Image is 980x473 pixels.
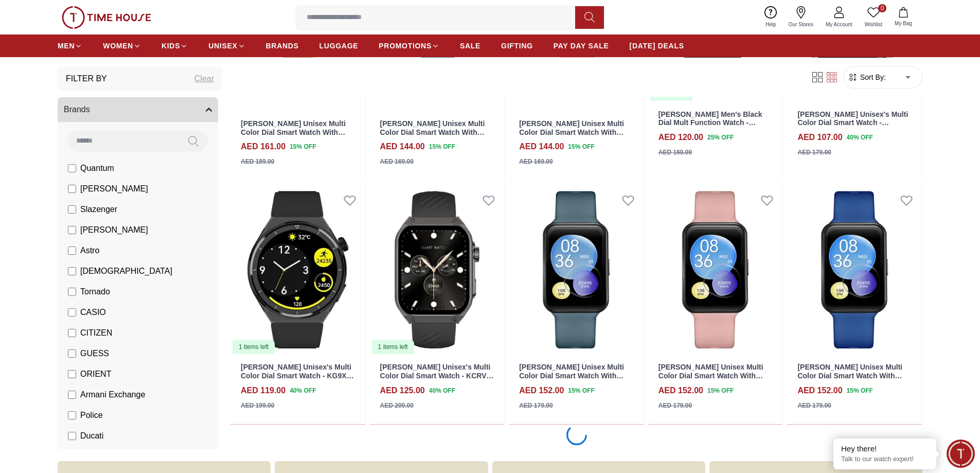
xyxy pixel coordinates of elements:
[859,4,888,30] a: 0Wishlist
[266,37,299,55] a: BRANDS
[58,37,82,55] a: MEN
[658,363,763,397] a: [PERSON_NAME] Unisex Multi Color Dial Smart Watch With Interchangeable Strap-KBLZ-XSBBP
[797,401,831,410] div: AED 179.00
[370,185,505,355] img: Kenneth Scott Unisex's Multi Color Dial Smart Watch - KCRV9-XSBBE
[162,41,180,51] span: KIDS
[290,386,316,395] span: 40 % OFF
[658,148,692,157] div: AED 160.00
[707,386,734,395] span: 15 % OFF
[80,162,114,174] span: Quantum
[841,444,929,454] div: Hey there!
[460,41,480,51] span: SALE
[241,384,286,397] h4: AED 119.00
[519,141,564,153] h4: AED 144.00
[554,41,609,51] span: PAY DAY SALE
[797,131,842,144] h4: AED 107.00
[241,401,274,410] div: AED 199.00
[858,72,886,82] span: Sort By:
[68,185,76,193] input: [PERSON_NAME]
[68,226,76,234] input: [PERSON_NAME]
[759,4,782,30] a: Help
[568,386,594,395] span: 15 % OFF
[241,157,274,166] div: AED 189.00
[847,386,873,395] span: 15 % OFF
[841,455,929,464] p: Talk to our watch expert!
[379,41,432,51] span: PROMOTIONS
[648,185,783,355] img: Kenneth Scott Unisex Multi Color Dial Smart Watch With Interchangeable Strap-KBLZ-XSBBP
[80,183,148,195] span: [PERSON_NAME]
[380,119,485,153] a: [PERSON_NAME] Unisex Multi Color Dial Smart Watch With Interchangeable Strap-KA10PRO-BSHBN
[707,133,734,142] span: 25 % OFF
[370,185,505,355] a: Kenneth Scott Unisex's Multi Color Dial Smart Watch - KCRV9-XSBBE1 items left
[68,164,76,172] input: Quantum
[80,286,110,298] span: Tornado
[103,41,133,51] span: WOMEN
[372,340,414,354] div: 1 items left
[68,308,76,317] input: CASIO
[68,370,76,378] input: ORIENT
[230,185,365,355] img: Kenneth Scott Unisex's Multi Color Dial Smart Watch - KG9X-XSBBH
[861,21,886,28] span: Wishlist
[266,41,299,51] span: BRANDS
[797,110,908,136] a: [PERSON_NAME] Unisex's Multi Color Dial Smart Watch - KULMX-SSOBX
[947,440,975,468] div: Chat Widget
[80,368,111,380] span: ORIENT
[68,411,76,419] input: Police
[630,41,684,51] span: [DATE] DEALS
[80,409,103,422] span: Police
[519,157,553,166] div: AED 169.00
[208,41,237,51] span: UNISEX
[380,157,414,166] div: AED 169.00
[233,340,275,354] div: 1 items left
[103,37,141,55] a: WOMEN
[80,347,109,360] span: GUESS
[241,119,346,153] a: [PERSON_NAME] Unisex Multi Color Dial Smart Watch With Interchangeable Strap-KA10PRO-RSBMK
[68,329,76,337] input: CITIZEN
[797,363,902,397] a: [PERSON_NAME] Unisex Multi Color Dial Smart Watch With Interchangeable Strap-KBLZ-XSBBN
[68,349,76,358] input: GUESS
[241,363,354,389] a: [PERSON_NAME] Unisex's Multi Color Dial Smart Watch - KG9X-XSBBH
[68,267,76,275] input: [DEMOGRAPHIC_DATA]
[80,306,106,319] span: CASIO
[658,384,703,397] h4: AED 152.00
[80,224,148,236] span: [PERSON_NAME]
[782,4,819,30] a: Our Stores
[319,37,359,55] a: LUGGAGE
[460,37,480,55] a: SALE
[290,142,316,151] span: 15 % OFF
[162,37,188,55] a: KIDS
[501,41,533,51] span: GIFTING
[68,288,76,296] input: Tornado
[787,185,922,355] img: Kenneth Scott Unisex Multi Color Dial Smart Watch With Interchangeable Strap-KBLZ-XSBBN
[888,5,918,29] button: My Bag
[658,401,692,410] div: AED 179.00
[568,142,594,151] span: 15 % OFF
[785,21,817,28] span: Our Stores
[68,247,76,255] input: Astro
[519,384,564,397] h4: AED 152.00
[66,73,107,85] h3: Filter By
[822,21,857,28] span: My Account
[380,384,425,397] h4: AED 125.00
[509,185,644,355] img: Kenneth Scott Unisex Multi Color Dial Smart Watch With Interchangeable Strap-KBLZ-XSBBX
[429,386,455,395] span: 40 % OFF
[630,37,684,55] a: [DATE] DEALS
[848,72,886,82] button: Sort By:
[230,185,365,355] a: Kenneth Scott Unisex's Multi Color Dial Smart Watch - KG9X-XSBBH1 items left
[658,110,762,136] a: [PERSON_NAME] Men's Black Dial Mult Function Watch - K24115-BLDB
[519,401,553,410] div: AED 179.00
[519,363,624,397] a: [PERSON_NAME] Unisex Multi Color Dial Smart Watch With Interchangeable Strap-KBLZ-XSBBX
[80,389,145,401] span: Armani Exchange
[380,363,494,389] a: [PERSON_NAME] Unisex's Multi Color Dial Smart Watch - KCRV9-XSBBE
[379,37,439,55] a: PROMOTIONS
[554,37,609,55] a: PAY DAY SALE
[847,133,873,142] span: 40 % OFF
[380,141,425,153] h4: AED 144.00
[890,20,916,27] span: My Bag
[80,327,112,339] span: CITIZEN
[194,73,214,85] div: Clear
[58,41,75,51] span: MEN
[68,391,76,399] input: Armani Exchange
